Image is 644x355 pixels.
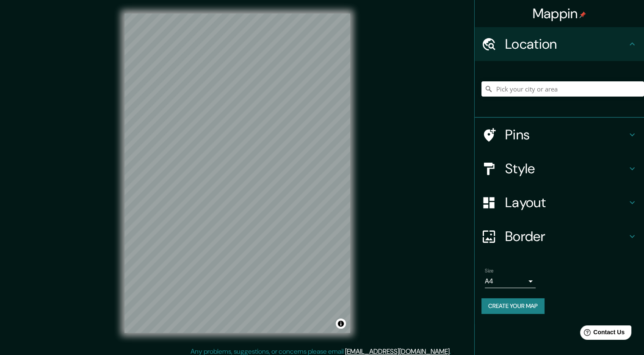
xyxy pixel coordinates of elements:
h4: Mappin [533,5,586,22]
h4: Style [505,160,627,177]
input: Pick your city or area [481,81,644,97]
h4: Border [505,228,627,245]
button: Create your map [481,298,544,314]
div: Layout [475,186,644,219]
button: Toggle attribution [336,319,346,329]
div: Pins [475,118,644,152]
h4: Pins [505,126,627,143]
label: Size [485,267,494,275]
iframe: Help widget launcher [569,322,635,346]
h4: Location [505,36,627,53]
div: Style [475,152,644,186]
img: pin-icon.png [579,11,586,18]
div: A4 [485,275,536,288]
div: Border [475,219,644,253]
div: Location [475,27,644,61]
h4: Layout [505,194,627,211]
canvas: Map [124,14,350,333]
